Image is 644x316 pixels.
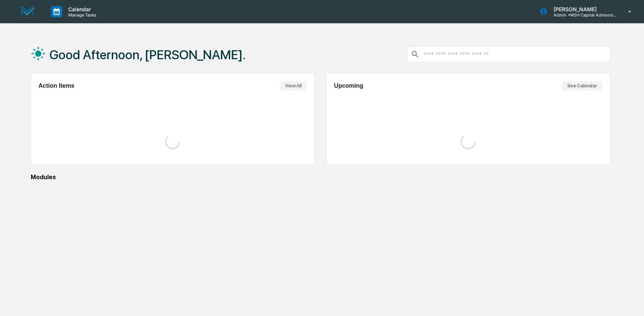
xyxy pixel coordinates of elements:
h2: Upcoming [334,82,363,89]
img: logo [18,5,36,18]
p: [PERSON_NAME] [548,6,617,12]
button: View All [280,81,307,91]
p: Calendar [62,6,100,12]
p: Manage Tasks [62,12,100,18]
button: See Calendar [562,81,602,91]
p: Admin • MSH Capital Advisors LLC - RIA [548,12,617,18]
h1: Good Afternoon, [PERSON_NAME]. [50,47,246,62]
div: Modules [31,174,610,181]
h2: Action Items [39,82,75,89]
